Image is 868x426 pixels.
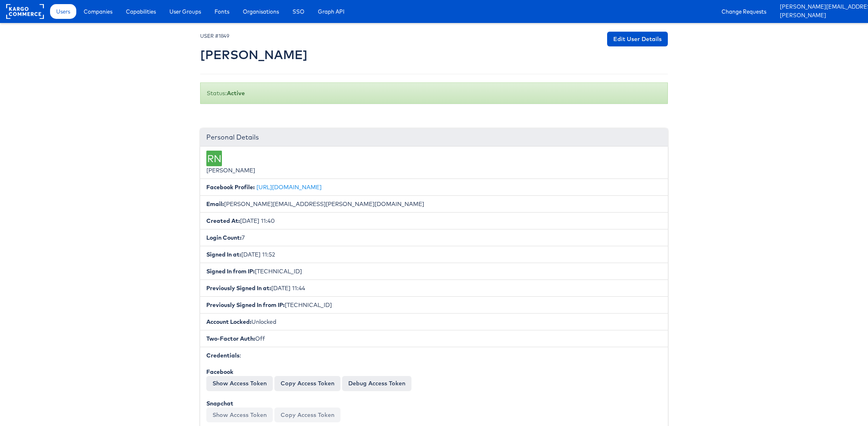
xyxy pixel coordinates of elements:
b: Previously Signed In at: [206,284,271,292]
b: Login Count: [206,234,242,241]
li: [PERSON_NAME][EMAIL_ADDRESS][PERSON_NAME][DOMAIN_NAME] [200,195,668,213]
b: Two-Factor Auth: [206,335,255,342]
a: [PERSON_NAME] [780,11,862,20]
a: Debug Access Token [342,376,411,391]
span: Users [56,7,70,16]
a: SSO [286,4,311,19]
span: Companies [84,7,112,16]
b: Email: [206,200,224,208]
b: Account Locked: [206,318,251,325]
span: SSO [292,7,304,16]
small: USER #1849 [200,33,229,39]
div: Personal Details [200,128,668,147]
a: [PERSON_NAME][EMAIL_ADDRESS][DOMAIN_NAME] [780,3,862,11]
button: Show Access Token [206,376,273,391]
li: [TECHNICAL_ID] [200,296,668,314]
b: Previously Signed In from IP: [206,301,285,309]
a: Organisations [237,4,285,19]
span: Organisations [243,7,279,16]
a: Capabilities [120,4,162,19]
b: Credentials [206,352,240,359]
li: [PERSON_NAME] [200,147,668,179]
div: Status: [200,82,668,104]
a: Change Requests [715,4,772,19]
li: Unlocked [200,313,668,330]
li: Off [200,330,668,347]
b: Signed In from IP: [206,268,255,275]
button: Copy Access Token [274,376,340,391]
a: Graph API [312,4,351,19]
button: Copy Access Token [274,408,340,422]
li: 7 [200,229,668,246]
span: Fonts [215,7,229,16]
a: Fonts [208,4,235,19]
a: Companies [78,4,119,19]
h2: [PERSON_NAME] [200,48,308,62]
b: Active [227,89,245,97]
a: Users [50,4,76,19]
button: Show Access Token [206,408,273,422]
li: [DATE] 11:44 [200,279,668,297]
b: Facebook Profile: [206,183,255,191]
span: User Groups [169,7,201,16]
a: Edit User Details [607,32,668,46]
a: User Groups [163,4,207,19]
li: [DATE] 11:52 [200,246,668,263]
b: Signed In at: [206,251,241,258]
li: [DATE] 11:40 [200,212,668,229]
span: Graph API [318,7,345,16]
b: Facebook [206,368,233,376]
li: [TECHNICAL_ID] [200,263,668,280]
span: Capabilities [126,7,156,16]
b: Snapchat [206,400,233,407]
a: [URL][DOMAIN_NAME] [256,183,322,191]
b: Created At: [206,217,240,224]
div: RN [206,151,222,166]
